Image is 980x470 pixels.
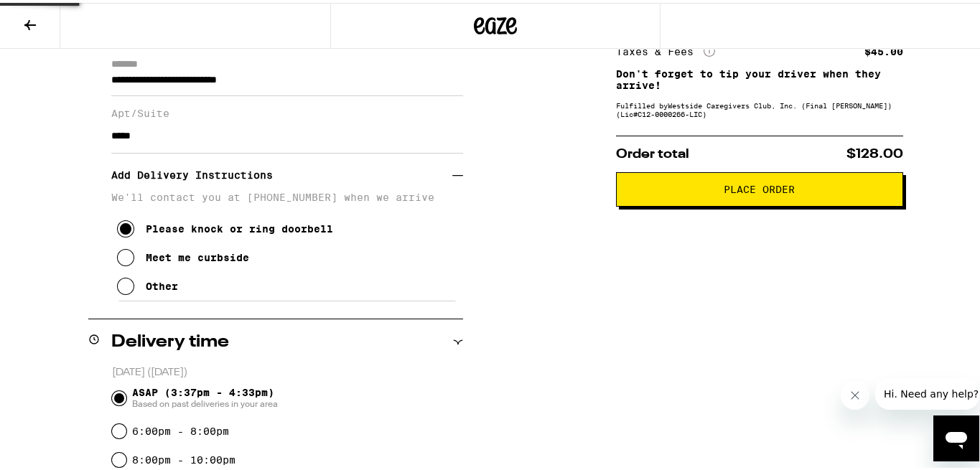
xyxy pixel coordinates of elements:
button: Meet me curbside [117,240,249,269]
span: Based on past deliveries in your area [132,395,278,407]
label: 8:00pm - 10:00pm [132,451,235,463]
iframe: Button to launch messaging window [933,413,979,459]
div: Fulfilled by Westside Caregivers Club, Inc. (Final [PERSON_NAME]) (Lic# C12-0000266-LIC ) [616,98,903,116]
div: Please knock or ring doorbell [146,220,333,232]
iframe: Close message [841,378,869,407]
span: Place Order [724,182,795,192]
span: Order total [616,145,689,158]
h2: Delivery time [111,331,229,348]
span: ASAP (3:37pm - 4:33pm) [132,384,278,407]
h3: Add Delivery Instructions [111,156,452,189]
p: Don't forget to tip your driver when they arrive! [616,65,903,88]
span: $128.00 [846,145,903,158]
div: Meet me curbside [146,249,249,260]
button: Other [117,269,178,298]
iframe: Message from company [875,375,979,407]
div: $45.00 [864,44,903,54]
button: Please knock or ring doorbell [117,212,333,240]
div: Other [146,278,178,289]
label: Apt/Suite [111,105,463,116]
div: Taxes & Fees [616,42,715,55]
button: Place Order [616,169,903,204]
label: 6:00pm - 8:00pm [132,423,229,434]
p: We'll contact you at [PHONE_NUMBER] when we arrive [111,189,463,200]
p: [DATE] ([DATE]) [112,363,463,377]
